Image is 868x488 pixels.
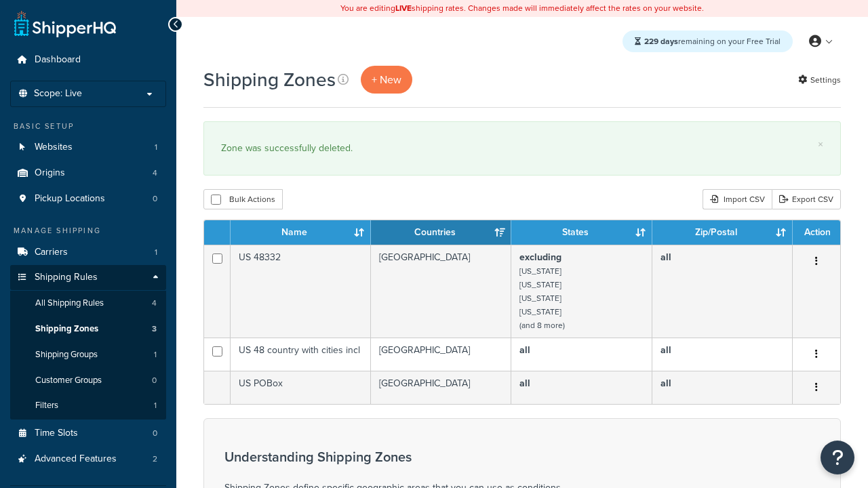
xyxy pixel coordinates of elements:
a: Filters 1 [10,393,166,418]
li: Shipping Groups [10,342,166,367]
th: Name: activate to sort column ascending [231,220,371,245]
div: remaining on your Free Trial [623,30,793,52]
b: LIVE [395,2,412,14]
span: 1 [155,142,157,153]
span: 3 [152,323,157,335]
small: [US_STATE] [519,279,561,291]
span: 1 [154,349,157,361]
a: + New [361,66,412,94]
li: Advanced Features [10,447,166,472]
a: Carriers 1 [10,240,166,265]
small: [US_STATE] [519,265,561,277]
span: Shipping Zones [35,323,98,335]
td: [GEOGRAPHIC_DATA] [371,371,511,404]
td: [GEOGRAPHIC_DATA] [371,245,511,338]
span: Advanced Features [35,453,117,465]
div: Import CSV [703,189,772,209]
li: Websites [10,135,166,160]
b: all [660,343,671,357]
span: + New [372,72,401,87]
span: 0 [152,375,157,386]
h1: Shipping Zones [203,66,336,93]
span: Scope: Live [34,88,82,100]
a: Pickup Locations 0 [10,186,166,211]
span: Websites [35,142,73,153]
div: Manage Shipping [10,225,166,237]
span: Pickup Locations [35,193,105,205]
a: × [818,139,823,150]
span: 0 [153,428,157,439]
b: all [660,376,671,390]
a: Shipping Groups 1 [10,342,166,367]
li: Time Slots [10,421,166,446]
span: 4 [152,298,157,309]
h3: Understanding Shipping Zones [224,449,564,464]
a: Websites 1 [10,135,166,160]
span: Carriers [35,247,68,258]
td: US 48 country with cities incl [231,338,371,371]
li: Origins [10,161,166,186]
li: Carriers [10,240,166,265]
span: 1 [154,400,157,411]
td: US 48332 [231,245,371,338]
b: all [519,376,530,390]
a: Export CSV [772,189,841,209]
li: Shipping Zones [10,317,166,342]
button: Bulk Actions [203,189,283,209]
span: 2 [153,453,157,465]
span: Time Slots [35,428,78,439]
td: [GEOGRAPHIC_DATA] [371,338,511,371]
td: US POBox [231,371,371,404]
th: States: activate to sort column ascending [511,220,652,245]
a: Time Slots 0 [10,421,166,446]
li: Filters [10,393,166,418]
small: [US_STATE] [519,306,561,318]
li: Pickup Locations [10,186,166,211]
small: (and 8 more) [519,319,565,331]
div: Zone was successfully deleted. [221,139,823,158]
button: Open Resource Center [821,441,854,474]
span: Customer Groups [35,375,102,386]
div: Basic Setup [10,121,166,132]
li: Shipping Rules [10,265,166,420]
span: 1 [155,247,157,258]
span: Shipping Groups [35,349,98,361]
span: Filters [35,400,58,411]
a: Shipping Zones 3 [10,317,166,342]
b: all [519,343,530,357]
th: Countries: activate to sort column ascending [371,220,511,245]
b: all [660,250,671,264]
span: All Shipping Rules [35,298,104,309]
span: Origins [35,167,65,179]
span: Dashboard [35,54,81,66]
span: 0 [153,193,157,205]
small: [US_STATE] [519,292,561,304]
a: Settings [798,70,841,89]
a: Origins 4 [10,161,166,186]
a: Advanced Features 2 [10,447,166,472]
span: 4 [153,167,157,179]
th: Zip/Postal: activate to sort column ascending [652,220,793,245]
span: Shipping Rules [35,272,98,283]
a: Shipping Rules [10,265,166,290]
a: Dashboard [10,47,166,73]
li: All Shipping Rules [10,291,166,316]
th: Action [793,220,840,245]
a: All Shipping Rules 4 [10,291,166,316]
a: Customer Groups 0 [10,368,166,393]
li: Customer Groups [10,368,166,393]
b: excluding [519,250,561,264]
a: ShipperHQ Home [14,10,116,37]
strong: 229 days [644,35,678,47]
